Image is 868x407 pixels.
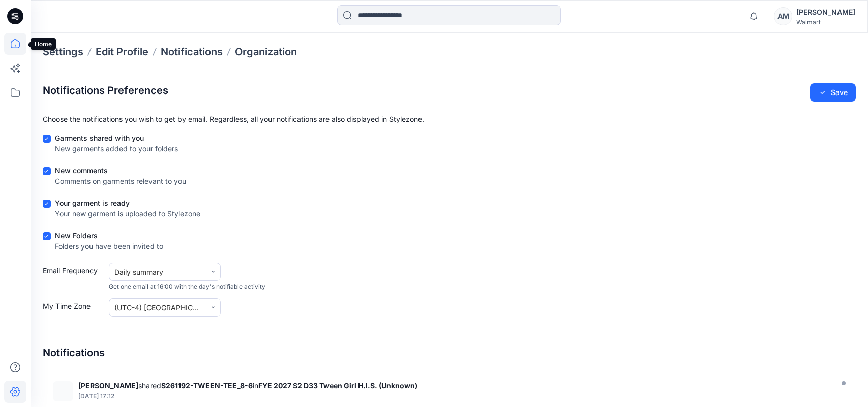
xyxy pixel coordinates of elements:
h2: Notifications Preferences [43,84,168,97]
div: AM [774,7,792,25]
div: Garments shared with you [55,133,178,143]
div: Walmart [796,18,855,26]
p: Choose the notifications you wish to get by email. Regardless, all your notifications are also di... [43,114,856,124]
div: Daily summary [114,267,201,277]
div: New Folders [55,230,163,241]
label: Email Frequency [43,265,104,291]
img: S261192-TWEEN-TEE_8-6 [53,381,73,401]
div: Your garment is ready [55,198,200,208]
button: Save [810,83,856,102]
div: (UTC-4) [GEOGRAPHIC_DATA] ([US_STATE]) [114,302,201,313]
div: [PERSON_NAME] [796,6,855,18]
div: shared in [78,381,829,390]
div: Comments on garments relevant to you [55,176,186,186]
strong: [PERSON_NAME] [78,381,138,390]
span: Get one email at 16:00 with the day's notifiable activity [109,282,265,291]
h4: Notifications [43,347,105,359]
div: Folders you have been invited to [55,241,163,252]
strong: S261192-TWEEN-TEE_8-6 [161,381,253,390]
a: Organization [235,45,297,59]
div: Wednesday, August 06, 2025 17:12 [78,393,829,400]
div: New garments added to your folders [55,143,178,154]
p: Settings [43,45,83,59]
div: Your new garment is uploaded to Stylezone [55,208,200,219]
a: Notifications [161,45,223,59]
strong: FYE 2027 S2 D33 Tween Girl H.I.S. (Unknown) [258,381,417,390]
a: Edit Profile [96,45,148,59]
div: New comments [55,165,186,176]
label: My Time Zone [43,301,104,317]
